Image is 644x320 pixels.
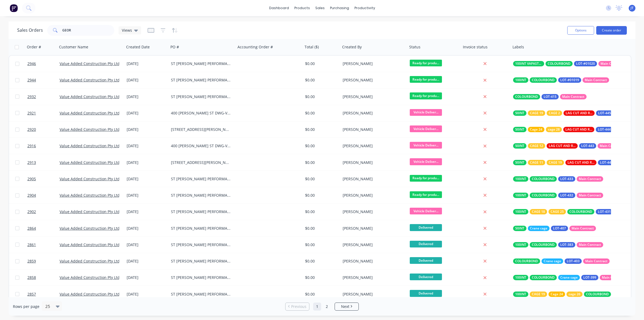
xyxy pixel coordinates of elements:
[122,27,132,33] span: Views
[27,138,60,154] a: 2916
[572,226,594,231] span: Main Contract
[327,4,352,12] div: purchasing
[171,209,230,214] div: ST [PERSON_NAME] PERFORMACE CENTRE ROOF DWG-VAE-RF102 RUN E
[343,258,402,264] div: [PERSON_NAME]
[515,77,526,83] span: 100INT
[27,56,60,72] a: 2946
[127,258,167,264] div: [DATE]
[569,209,592,214] span: COLOURBOND
[27,44,41,50] div: Order #
[530,143,543,149] span: CAGE 12
[17,28,43,33] h1: Sales Orders
[171,258,230,264] div: ST [PERSON_NAME] PERFORMANCE & TRAINING DWG-VAE-RF102 OA COWLS
[171,127,230,132] div: [STREET_ADDRESS][PERSON_NAME]-VAE-MW-01101 REV-A RUN C
[305,176,337,182] div: $0.00
[548,61,570,66] span: COLOURBOND
[60,258,120,264] a: Value Added Construction Pty Ltd
[576,61,595,66] span: LOT-#01020
[515,258,538,264] span: COLOURBOND
[27,209,36,214] span: 2902
[60,94,120,99] a: Value Added Construction Pty Ltd
[305,242,337,247] div: $0.00
[292,4,313,12] div: products
[409,44,420,50] div: Status
[598,209,611,214] span: LOT-431
[515,226,524,231] span: 50INT
[562,94,584,99] span: Main Contract
[530,110,543,116] span: CAGE 19
[549,160,562,165] span: CAGE 19
[343,292,402,297] div: [PERSON_NAME]
[127,176,167,182] div: [DATE]
[513,61,625,66] button: 100INT VAPASTOPCOLOURBONDLOT-#01020Main Contract
[305,292,337,297] div: $0.00
[60,143,120,148] a: Value Added Construction Pty Ltd
[515,176,526,182] span: 100INT
[171,77,230,83] div: ST [PERSON_NAME] PERFORMANCE CENTRE ROOF DWG-VAE-RF102 RUN i
[544,94,557,99] span: LOT-415
[60,193,120,198] a: Value Added Construction Pty Ltd
[530,160,543,165] span: CAGE 11
[341,304,349,309] span: Next
[60,110,120,116] a: Value Added Construction Pty Ltd
[410,92,442,99] span: Ready for produ...
[27,72,60,88] a: 2944
[551,292,563,297] span: Cage 24
[343,77,402,83] div: [PERSON_NAME]
[266,4,292,12] a: dashboard
[343,193,402,198] div: [PERSON_NAME]
[27,105,60,121] a: 2921
[530,127,542,132] span: Cage 24
[567,258,580,264] span: LOT-403
[549,143,576,149] span: LAG CUT AND READY
[171,160,230,165] div: [STREET_ADDRESS][PERSON_NAME]
[60,61,120,66] a: Value Added Construction Pty Ltd
[127,77,167,83] div: [DATE]
[170,44,179,50] div: PO #
[515,209,526,214] span: 100INT
[27,253,60,269] a: 2859
[410,158,442,165] span: Vehicle Deliver...
[513,94,587,99] button: COLOURBONDLOT-415Main Contract
[27,269,60,286] a: 2858
[171,176,230,182] div: ST [PERSON_NAME] PERFORMANCE CENTRE ROOF DWG-VAE-RF102 RUN G
[532,77,555,83] span: COLOURBOND
[631,6,634,10] span: JT
[598,110,611,116] span: LOT-445
[515,160,524,165] span: 50INT
[601,61,623,66] span: Main Contract
[530,226,547,231] span: Crane cage
[127,143,167,149] div: [DATE]
[515,143,524,149] span: 50INT
[27,160,36,165] span: 2913
[410,208,442,214] span: Vehicle Deliver...
[532,209,545,214] span: CAGE 18
[410,60,442,66] span: Ready for produ...
[171,94,230,99] div: ST [PERSON_NAME] PERFORMANCE CENTRE ROOF DWG-VAE-RF102 RUN H
[410,241,442,247] span: Delivered
[27,275,36,280] span: 2858
[513,258,610,264] button: COLOURBONDCrane cageLOT-403Main Contract
[305,61,337,66] div: $0.00
[513,176,603,182] button: 100INTCOLOURBONDLOT-433Main Contract
[410,76,442,83] span: Ready for produ...
[532,292,545,297] span: CAGE 19
[27,292,36,297] span: 2857
[305,275,337,280] div: $0.00
[13,304,39,309] span: Rows per page
[515,275,526,280] span: 100INT
[171,226,230,231] div: ST [PERSON_NAME] PERFORMANCE & TRAINING SITE MEASURES
[171,292,230,297] div: ST [PERSON_NAME] PERFORMANCE & TRAINING DWG-VAE-RF102 RUN C
[171,242,230,247] div: ST [PERSON_NAME] PERFORMANCE & TRAINING DWG-VAE-RF102 RUN B
[60,160,120,165] a: Value Added Construction Pty Ltd
[291,304,306,309] span: Previous
[60,77,120,82] a: Value Added Construction Pty Ltd
[343,160,402,165] div: [PERSON_NAME]
[352,4,378,12] div: productivity
[567,26,594,35] button: Options
[343,94,402,99] div: [PERSON_NAME]
[548,127,560,132] span: cage 28
[60,209,120,214] a: Value Added Construction Pty Ltd
[305,258,337,264] div: $0.00
[27,94,36,99] span: 2932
